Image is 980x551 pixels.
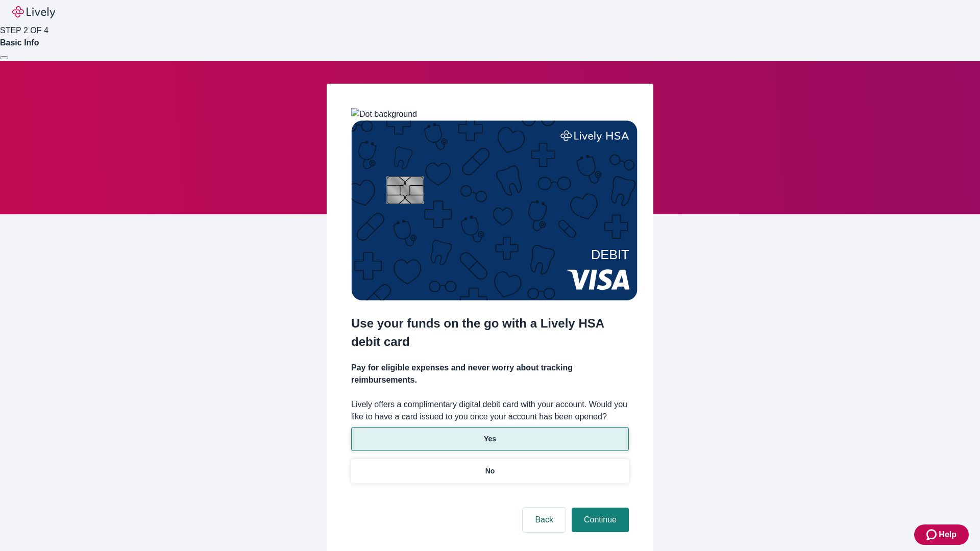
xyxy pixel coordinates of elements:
[484,434,496,444] p: Yes
[485,466,495,477] p: No
[12,6,55,18] img: Lively
[926,529,939,541] svg: Zendesk support icon
[572,508,629,532] button: Continue
[351,362,629,386] h4: Pay for eligible expenses and never worry about tracking reimbursements.
[939,529,957,541] span: Help
[914,524,969,545] button: Zendesk support iconHelp
[351,459,629,483] button: No
[351,427,629,451] button: Yes
[351,314,629,351] h2: Use your funds on the go with a Lively HSA debit card
[351,120,638,300] img: Debit card
[523,508,566,532] button: Back
[351,398,629,423] label: Lively offers a complimentary digital debit card with your account. Would you like to have a card...
[351,108,417,120] img: Dot background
